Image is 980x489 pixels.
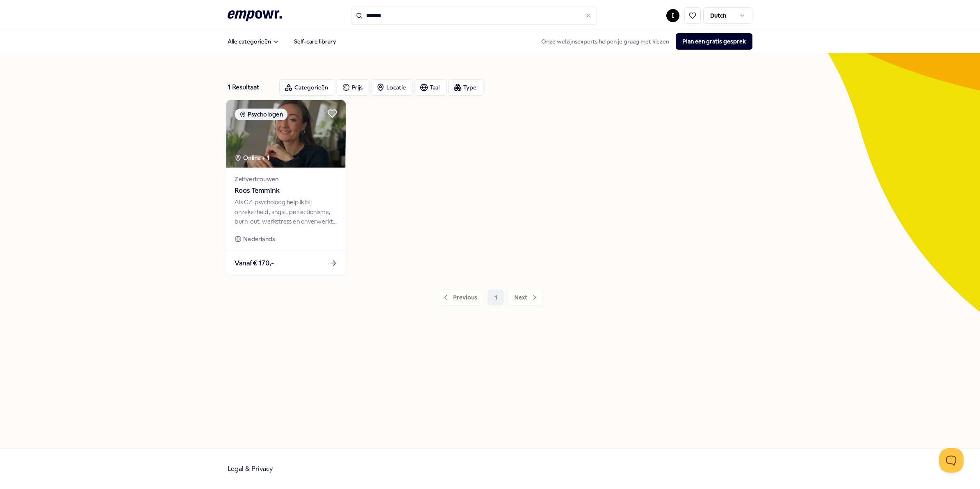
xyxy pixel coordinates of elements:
[535,33,752,50] div: Onze welzijnsexperts helpen je graag met kiezen
[221,33,343,50] nav: Main
[235,198,337,226] div: Als GZ-psycholoog help ik bij onzekerheid, angst, perfectionisme, burn-out, werkstress en onverwe...
[235,185,337,196] span: Roos Temmink
[676,33,752,50] button: Plan een gratis gesprek
[448,79,483,96] button: Type
[243,234,275,244] span: Nederlands
[235,153,269,162] div: Online + 1
[287,33,343,50] a: Self-care library
[415,79,447,96] button: Taal
[226,100,346,168] img: package image
[337,79,369,96] button: Prijs
[228,465,273,473] a: Legal & Privacy
[235,174,337,184] span: Zelfvertrouwen
[228,79,273,96] div: 1 Resultaat
[666,9,679,22] button: I
[371,79,413,96] button: Locatie
[235,258,274,268] span: Vanaf € 170,-
[221,33,286,50] button: Alle categorieën
[226,100,346,276] a: package imagePsychologenOnline + 1ZelfvertrouwenRoos TemminkAls GZ-psycholoog help ik bij onzeker...
[939,448,964,473] iframe: Help Scout Beacon - Open
[351,7,597,25] input: Search for products, categories or subcategories
[279,79,335,96] button: Categorieën
[235,108,287,120] div: Psychologen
